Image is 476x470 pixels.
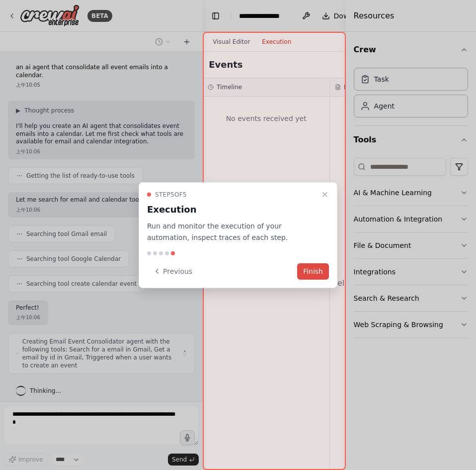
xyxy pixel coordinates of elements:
[147,263,198,279] button: Previous
[297,263,329,279] button: Finish
[319,189,331,201] button: Close walkthrough
[209,9,223,23] button: Hide left sidebar
[147,203,317,217] h3: Execution
[147,221,317,243] p: Run and monitor the execution of your automation, inspect traces of each step.
[155,191,187,199] span: Step 5 of 5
